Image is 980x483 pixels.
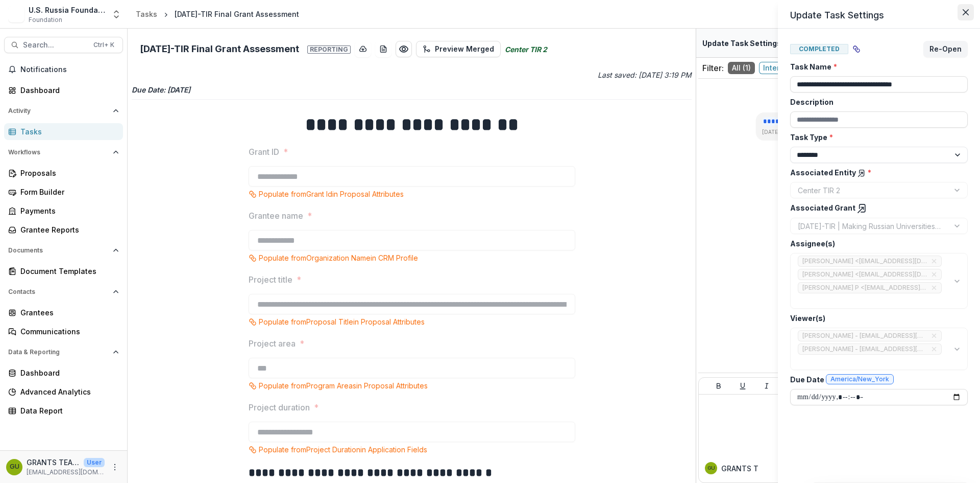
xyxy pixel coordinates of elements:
span: America/New_York [830,376,889,383]
button: View dependent tasks [848,41,865,57]
label: Assignee(s) [790,238,962,249]
label: Associated Entity [790,167,962,178]
span: Completed [790,44,848,54]
label: Description [790,97,962,107]
label: Associated Grant [790,202,962,214]
label: Due Date [790,374,962,385]
label: Task Type [790,132,962,143]
button: Re-Open [923,41,968,57]
label: Viewer(s) [790,313,962,324]
button: Close [958,4,974,20]
label: Task Name [790,61,962,72]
